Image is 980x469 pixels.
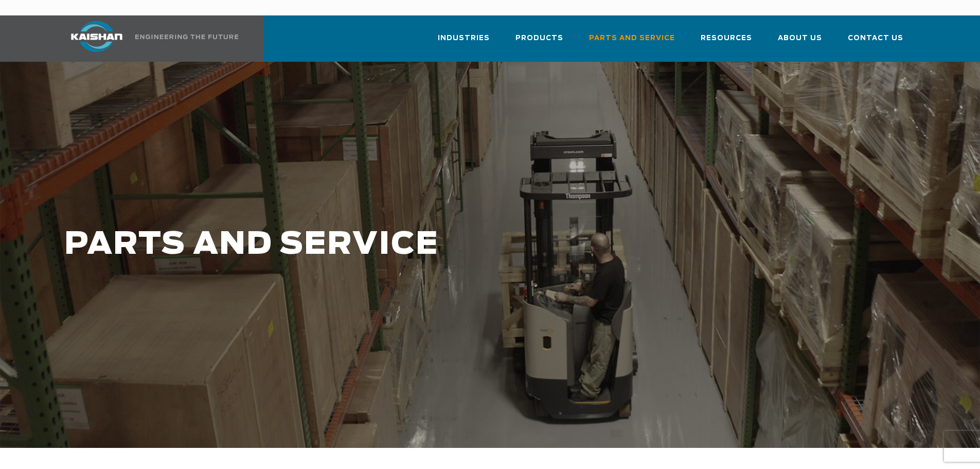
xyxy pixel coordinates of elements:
span: Parts and Service [589,32,675,44]
span: Industries [438,32,490,44]
h1: PARTS AND SERVICE [64,228,772,262]
a: Products [515,25,563,60]
span: Products [515,32,563,44]
img: kaishan logo [58,21,135,52]
a: Industries [438,25,490,60]
img: Engineering the future [135,34,238,39]
span: Contact Us [848,32,903,44]
span: About Us [778,32,822,44]
a: Resources [701,25,752,60]
a: Kaishan USA [58,15,240,62]
a: Contact Us [848,25,903,60]
span: Resources [701,32,752,44]
a: Parts and Service [589,25,675,60]
a: About Us [778,25,822,60]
